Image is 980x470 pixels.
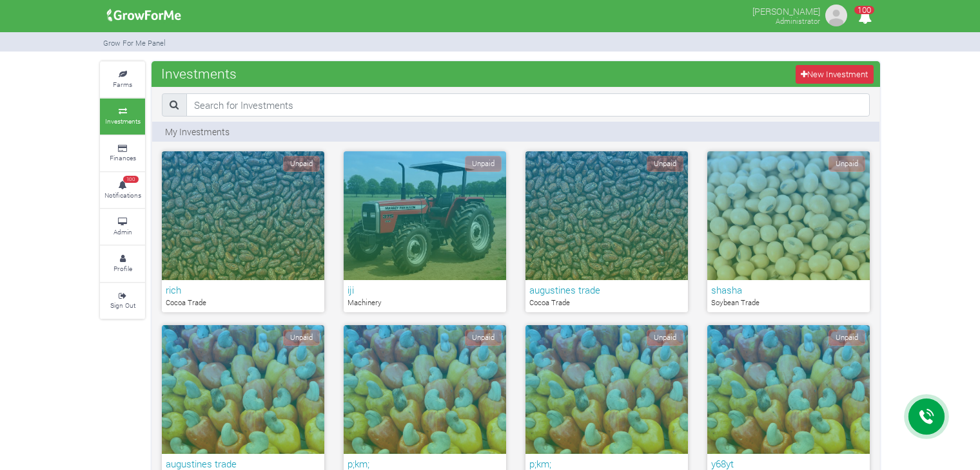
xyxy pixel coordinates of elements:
[465,330,502,346] span: Unpaid
[103,3,186,28] img: growforme image
[165,125,230,138] p: My Investments
[100,209,145,245] a: Admin
[344,151,506,312] a: Unpaid iji Machinery
[110,301,135,310] small: Sign Out
[828,330,865,346] span: Unpaid
[711,458,866,469] h6: y68yt
[166,284,320,296] h6: rich
[113,227,132,236] small: Admin
[105,117,141,126] small: Investments
[104,191,141,200] small: Notifications
[166,297,320,308] p: Cocoa Trade
[100,99,145,134] a: Investments
[529,297,684,308] p: Cocoa Trade
[283,156,320,172] span: Unpaid
[113,80,132,89] small: Farms
[828,156,865,172] span: Unpaid
[348,284,502,296] h6: iji
[852,3,877,32] i: Notifications
[158,61,240,86] span: Investments
[348,458,502,469] h6: p;km;
[100,173,145,208] a: 100 Notifications
[123,176,139,183] span: 100
[162,151,324,312] a: Unpaid rich Cocoa Trade
[348,297,502,308] p: Machinery
[854,6,874,14] span: 100
[110,153,136,162] small: Finances
[711,284,866,296] h6: shasha
[711,297,866,308] p: Soybean Trade
[529,284,684,296] h6: augustines trade
[823,3,849,28] img: growforme image
[647,156,683,172] span: Unpaid
[283,330,320,346] span: Unpaid
[647,330,683,346] span: Unpaid
[100,246,145,281] a: Profile
[186,93,870,117] input: Search for Investments
[103,38,166,48] small: Grow For Me Panel
[796,65,874,84] a: New Investment
[100,283,145,319] a: Sign Out
[166,458,320,469] h6: augustines trade
[852,12,877,24] a: 100
[465,156,502,172] span: Unpaid
[529,458,684,469] h6: p;km;
[707,151,870,312] a: Unpaid shasha Soybean Trade
[525,151,688,312] a: Unpaid augustines trade Cocoa Trade
[100,62,145,97] a: Farms
[776,16,820,26] small: Administrator
[113,264,132,273] small: Profile
[100,136,145,171] a: Finances
[752,3,820,18] p: [PERSON_NAME]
